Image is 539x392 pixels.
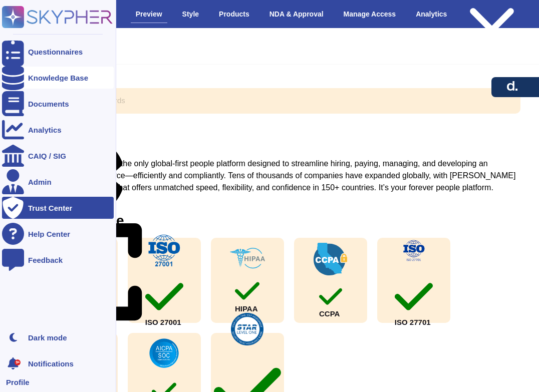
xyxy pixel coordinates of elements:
div: Analytics [411,6,452,23]
div: 9+ [15,359,21,365]
div: Help Center [28,230,70,238]
div: Knowledge Base [28,74,88,82]
div: Admin [28,178,52,186]
input: Search by keywords [52,92,513,110]
div: ISO 27001 [145,275,183,326]
a: Trust Center [2,197,114,219]
a: CAIQ / SIG [2,145,114,167]
div: Questionnaires [28,48,83,56]
div: Style [177,6,204,23]
img: check [147,234,181,267]
span: Profile [6,378,30,386]
span: Notifications [28,360,74,367]
div: Documents [28,100,69,108]
img: check [231,313,263,345]
img: check [230,248,265,269]
div: ISO 27701 [395,275,433,326]
a: Knowledge Base [2,67,114,89]
div: HIPAA [235,277,260,313]
div: NDA & Approval [264,6,329,23]
div: Feedback [28,256,63,264]
img: check [148,337,180,369]
img: check [397,234,430,267]
a: Analytics [2,119,114,141]
div: Manage Access [339,6,401,23]
a: Admin [2,171,114,193]
a: Feedback [2,249,114,271]
div: Preview [131,6,167,23]
img: check [314,243,347,275]
div: Compliance [45,214,124,228]
div: Trust Center [28,204,72,212]
div: Products [214,6,254,23]
div: [PERSON_NAME] is the only global-first people platform designed to streamline hiring, paying, man... [45,158,520,194]
div: Analytics [28,126,62,134]
div: Dark mode [28,334,67,341]
a: Questionnaires [2,41,114,63]
div: CAIQ / SIG [28,152,66,160]
div: CCPA [319,283,342,317]
a: Documents [2,93,114,115]
a: Help Center [2,223,114,245]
